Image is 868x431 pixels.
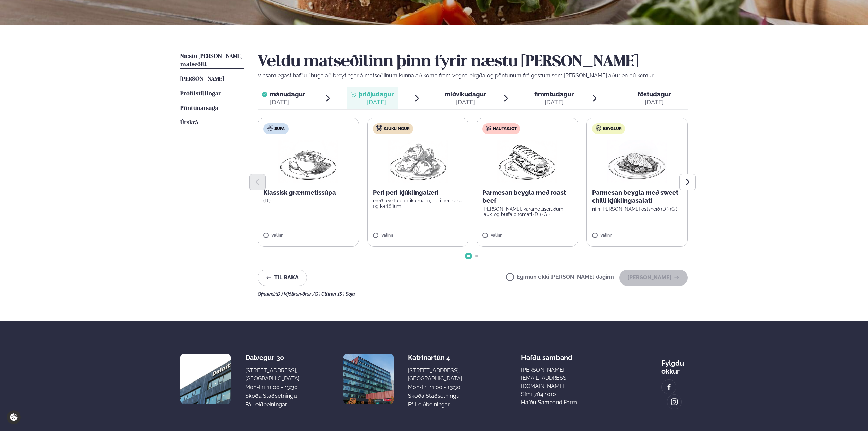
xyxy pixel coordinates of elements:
span: Næstu [PERSON_NAME] matseðill [180,54,242,67]
a: Fá leiðbeiningar [245,400,287,409]
span: (S ) Soja [338,291,355,297]
a: Útskrá [180,119,198,127]
img: bagle-new-16px.svg [596,125,601,131]
span: Prófílstillingar [180,91,221,97]
span: þriðjudagur [359,91,394,98]
img: image alt [180,354,231,404]
div: Katrínartún 4 [408,354,462,362]
span: mánudagur [270,91,305,98]
span: [PERSON_NAME] [180,76,224,82]
div: [DATE] [534,98,574,106]
img: Soup.png [278,140,338,183]
img: Panini.png [497,140,557,183]
img: soup.svg [267,125,273,131]
p: rifin [PERSON_NAME] ostsneið (D ) (G ) [592,206,682,212]
span: föstudagur [638,91,671,98]
img: chicken.svg [376,125,382,131]
img: beef.svg [486,125,491,131]
a: Hafðu samband form [521,398,577,407]
div: [STREET_ADDRESS], [GEOGRAPHIC_DATA] [408,367,462,383]
button: Next slide [679,174,696,190]
div: Mon-Fri: 11:00 - 13:30 [245,383,299,391]
span: Súpa [274,126,285,132]
span: miðvikudagur [445,91,486,98]
a: Pöntunarsaga [180,104,218,113]
p: (D ) [263,198,353,203]
p: Sími: 784 1010 [521,390,603,398]
span: Go to slide 2 [475,255,478,257]
a: Fá leiðbeiningar [408,400,450,409]
button: [PERSON_NAME] [619,270,688,286]
div: [DATE] [445,98,486,106]
div: [DATE] [638,98,671,106]
span: fimmtudagur [534,91,574,98]
span: (D ) Mjólkurvörur , [276,291,313,297]
a: image alt [662,380,676,394]
span: Pöntunarsaga [180,105,218,111]
div: [DATE] [359,98,394,106]
p: með reyktu papriku mæjó, peri peri sósu og kartöflum [373,198,463,209]
p: [PERSON_NAME], karamelliseruðum lauki og buffalo tómati (D ) (G ) [482,206,572,217]
img: Chicken-thighs.png [388,140,448,183]
a: Skoða staðsetningu [245,392,297,400]
h2: Veldu matseðilinn þinn fyrir næstu [PERSON_NAME] [258,53,688,72]
span: Hafðu samband [521,348,572,362]
div: [STREET_ADDRESS], [GEOGRAPHIC_DATA] [245,367,299,383]
span: Nautakjöt [493,126,517,132]
img: Chicken-breast.png [607,140,667,183]
div: Fylgdu okkur [661,354,688,375]
a: image alt [667,395,681,409]
button: Til baka [258,270,307,286]
p: Klassísk grænmetissúpa [263,189,353,197]
p: Vinsamlegast hafðu í huga að breytingar á matseðlinum kunna að koma fram vegna birgða og pöntunum... [258,72,688,80]
p: Parmesan beygla með sweet chilli kjúklingasalati [592,189,682,205]
img: image alt [671,398,678,406]
a: Næstu [PERSON_NAME] matseðill [180,53,244,69]
a: Skoða staðsetningu [408,392,460,400]
button: Previous slide [249,174,266,190]
div: Ofnæmi: [258,291,688,297]
span: Útskrá [180,120,198,126]
p: Peri peri kjúklingalæri [373,189,463,197]
a: Cookie settings [7,410,21,424]
img: image alt [665,383,673,391]
div: [DATE] [270,98,305,106]
span: Kjúklingur [384,126,410,132]
span: Beyglur [603,126,622,132]
img: image alt [343,354,394,404]
span: Go to slide 1 [467,255,470,257]
a: Prófílstillingar [180,90,221,98]
div: Mon-Fri: 11:00 - 13:30 [408,383,462,391]
div: Dalvegur 30 [245,354,299,362]
a: [PERSON_NAME] [180,75,224,83]
p: Parmesan beygla með roast beef [482,189,572,205]
span: (G ) Glúten , [313,291,338,297]
a: [PERSON_NAME][EMAIL_ADDRESS][DOMAIN_NAME] [521,366,603,390]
